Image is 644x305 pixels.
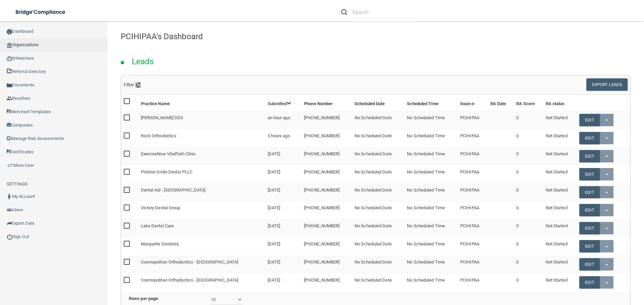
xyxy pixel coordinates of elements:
td: 3 hours ago [265,129,302,147]
td: 0 [514,129,543,147]
th: Scheduled Date [352,95,404,111]
th: Scheduled Time [404,95,458,111]
img: ic_reseller.de258add.png [7,96,12,101]
img: ic-search.3b580494.png [341,9,347,15]
td: [DATE] [265,237,302,255]
td: No Scheduled Date [352,219,404,237]
button: Export Leads [586,78,628,91]
td: Dental Aid - [GEOGRAPHIC_DATA] [138,183,265,201]
td: No Scheduled Date [352,111,404,129]
td: PCIHIPAA [458,201,488,219]
th: RA status [543,95,577,111]
td: Not Started [543,274,577,291]
th: Source [458,95,488,111]
td: Not Started [543,165,577,183]
td: [PERSON_NAME] DDS [138,111,265,129]
td: [DATE] [265,147,302,165]
td: Not Started [543,237,577,255]
td: No Scheduled Time [404,183,458,201]
a: Edit [579,276,600,289]
img: icon-export.b9366987.png [7,221,12,226]
img: briefcase.64adab9b.png [7,162,13,169]
td: PCIHIPAA [458,183,488,201]
td: 0 [514,237,543,255]
td: Marquette Dentistry [138,237,265,255]
td: No Scheduled Date [352,165,404,183]
td: [PHONE_NUMBER] [301,219,352,237]
td: No Scheduled Time [404,219,458,237]
td: Lake Dental Care [138,219,265,237]
td: Not Started [543,255,577,274]
td: [PHONE_NUMBER] [301,274,352,291]
td: [PHONE_NUMBER] [301,183,352,201]
td: [DATE] [265,255,302,274]
a: Edit [579,222,600,234]
td: No Scheduled Time [404,111,458,129]
td: 0 [514,183,543,201]
td: Not Started [543,147,577,165]
img: organization-icon.f8decf85.png [7,43,12,48]
a: Edit [579,204,600,216]
td: Cosmopolitan Orthodontics - [GEOGRAPHIC_DATA] [138,274,265,291]
td: No Scheduled Date [352,255,404,274]
b: Rows per page: [129,296,159,301]
td: [DATE] [265,219,302,237]
td: [PHONE_NUMBER] [301,129,352,147]
td: No Scheduled Date [352,147,404,165]
td: [DATE] [265,165,302,183]
td: Cosmopolitan Orthodontics - [GEOGRAPHIC_DATA] [138,255,265,274]
img: icon-users.e205127d.png [7,207,12,213]
td: PCIHIPAA [458,147,488,165]
td: Not Started [543,183,577,201]
img: icon-documents.8dae5593.png [7,83,12,88]
input: Search [352,6,414,18]
td: PCIHIPAA [458,165,488,183]
img: ic_dashboard_dark.d01f4a41.png [7,29,12,34]
td: an hour ago [265,111,302,129]
h4: PCIHIPAA's Dashboard [121,32,631,41]
th: Phone Number [301,95,352,111]
td: PCIHIPAA [458,255,488,274]
td: 0 [514,219,543,237]
td: No Scheduled Time [404,237,458,255]
td: PCIHIPAA [458,237,488,255]
td: PCIHIPAA [458,219,488,237]
td: No Scheduled Time [404,165,458,183]
a: Edit [579,168,600,180]
td: Not Started [543,219,577,237]
a: Edit [579,186,600,199]
td: No Scheduled Time [404,201,458,219]
td: 0 [514,201,543,219]
a: Submitted [268,101,292,106]
a: Edit [579,132,600,144]
td: No Scheduled Time [404,274,458,291]
td: [PHONE_NUMBER] [301,255,352,274]
td: No Scheduled Date [352,201,404,219]
td: [DATE] [265,201,302,219]
img: ic_user_dark.df1a06c3.png [7,194,12,199]
td: 0 [514,274,543,291]
td: [PHONE_NUMBER] [301,201,352,219]
img: bridge_compliance_login_screen.278c3ca4.svg [10,5,72,19]
td: No Scheduled Time [404,255,458,274]
td: No Scheduled Date [352,129,404,147]
td: No Scheduled Time [404,129,458,147]
td: No Scheduled Date [352,237,404,255]
td: No Scheduled Time [404,147,458,165]
img: enterprise.0d942306.png [7,56,12,61]
td: Pristine Smile Dental PLLC [138,165,265,183]
td: PCIHIPAA [458,129,488,147]
td: ExerciseNow VitalPath Clinic [138,147,265,165]
td: 0 [514,165,543,183]
td: Not Started [543,129,577,147]
img: ic_power_dark.7ecde6b1.png [7,234,13,240]
label: SETTINGS [7,180,28,188]
td: [PHONE_NUMBER] [301,111,352,129]
td: No Scheduled Date [352,183,404,201]
a: Edit [579,240,600,252]
td: [DATE] [265,274,302,291]
a: Edit [579,258,600,271]
td: PCIHIPAA [458,274,488,291]
td: PCIHIPAA [458,111,488,129]
td: [DATE] [265,183,302,201]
